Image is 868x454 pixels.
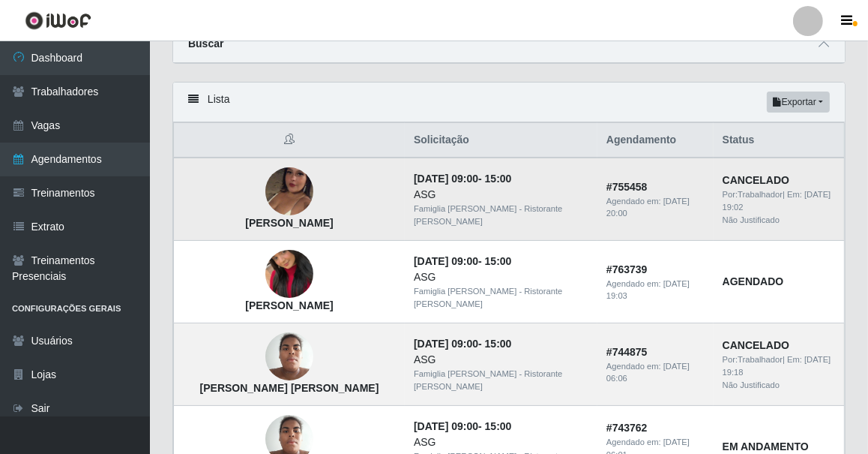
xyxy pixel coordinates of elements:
[485,173,512,185] time: 15:00
[597,123,714,158] th: Agendamento
[723,440,809,452] strong: EM ANDAMENTO
[714,123,845,158] th: Status
[606,346,648,358] strong: # 744875
[723,188,835,214] div: | Em:
[414,285,588,311] div: Famiglia [PERSON_NAME] - Ristorante [PERSON_NAME]
[606,278,705,303] div: Agendado em:
[405,123,597,158] th: Solicitação
[606,195,705,221] div: Agendado em:
[723,174,789,186] strong: CANCELADO
[414,173,478,185] time: [DATE] 09:00
[173,83,845,122] div: Lista
[606,263,648,275] strong: # 763739
[265,149,313,235] img: Elaine Felipe da Silva
[723,355,783,364] span: Por: Trabalhador
[606,181,648,193] strong: # 755458
[723,190,783,199] span: Por: Trabalhador
[414,187,588,203] div: ASG
[485,255,512,267] time: 15:00
[485,338,512,350] time: 15:00
[414,420,511,432] strong: -
[606,360,705,386] div: Agendado em:
[414,352,588,368] div: ASG
[723,190,831,212] time: [DATE] 19:02
[200,382,379,394] strong: [PERSON_NAME] [PERSON_NAME]
[265,232,313,317] img: Karollayne Carvalho Lino
[414,255,511,267] strong: -
[25,11,91,30] img: CoreUI Logo
[723,353,835,379] div: | Em:
[723,339,789,351] strong: CANCELADO
[414,434,588,450] div: ASG
[414,338,511,350] strong: -
[245,217,333,229] strong: [PERSON_NAME]
[723,275,784,287] strong: AGENDADO
[414,420,478,432] time: [DATE] 09:00
[414,269,588,285] div: ASG
[188,38,223,50] strong: Buscar
[485,420,512,432] time: 15:00
[414,338,478,350] time: [DATE] 09:00
[414,255,478,267] time: [DATE] 09:00
[723,355,831,377] time: [DATE] 19:18
[723,214,835,227] div: Não Justificado
[414,173,511,185] strong: -
[265,325,313,389] img: Maria Elidiane Bento Sousa
[767,92,830,113] button: Exportar
[606,422,648,434] strong: # 743762
[723,379,835,392] div: Não Justificado
[245,299,333,311] strong: [PERSON_NAME]
[414,203,588,228] div: Famiglia [PERSON_NAME] - Ristorante [PERSON_NAME]
[414,368,588,393] div: Famiglia [PERSON_NAME] - Ristorante [PERSON_NAME]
